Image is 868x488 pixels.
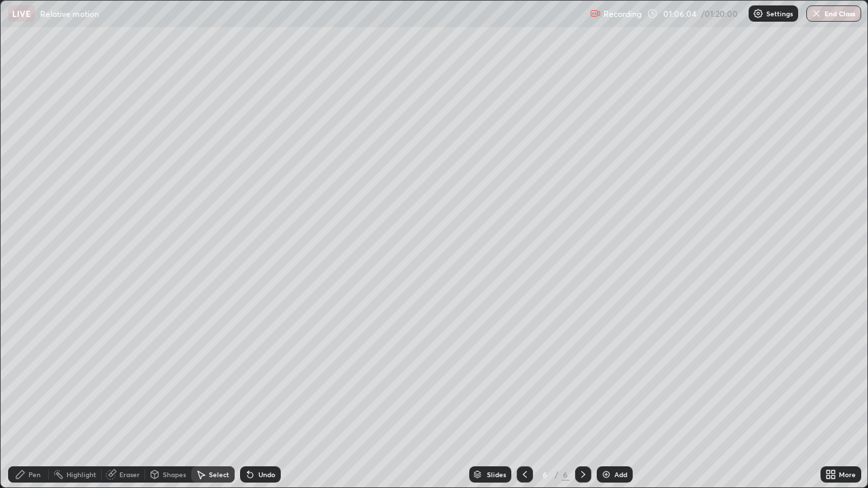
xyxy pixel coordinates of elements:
div: / [555,470,559,479]
div: Select [209,471,229,478]
img: end-class-cross [811,8,822,19]
div: Add [614,471,627,478]
div: More [839,471,856,478]
div: 6 [538,470,552,479]
p: LIVE [12,8,31,19]
div: Pen [28,471,41,478]
img: class-settings-icons [753,8,764,19]
img: recording.375f2c34.svg [590,8,601,19]
div: 6 [561,468,570,481]
p: Recording [604,9,642,19]
div: Undo [258,471,275,478]
div: Slides [487,471,506,478]
button: End Class [806,5,861,22]
div: Shapes [163,471,186,478]
div: Eraser [119,471,140,478]
p: Settings [766,10,793,17]
p: Relative motion [40,8,99,19]
div: Highlight [66,471,96,478]
img: add-slide-button [601,469,612,480]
